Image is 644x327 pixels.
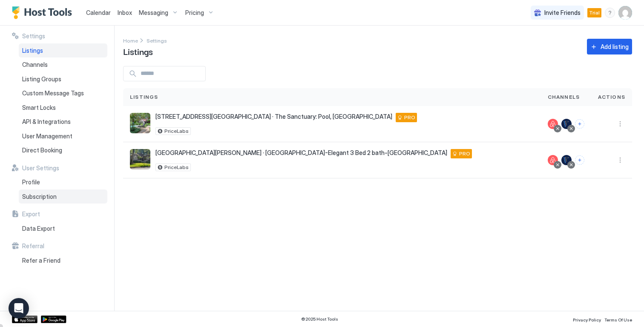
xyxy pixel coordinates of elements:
a: Terms Of Use [604,315,632,324]
button: More options [615,155,625,165]
a: Host Tools Logo [12,6,76,19]
span: Inbox [118,9,132,16]
span: Actions [598,93,625,101]
span: User Management [22,132,72,140]
span: Settings [147,37,167,44]
span: Subscription [22,193,57,201]
a: Channels [19,57,107,72]
div: Breadcrumb [123,36,138,45]
a: User Management [19,129,107,143]
a: Data Export [19,221,107,236]
span: Calendar [86,9,111,16]
span: [GEOGRAPHIC_DATA][PERSON_NAME] · [GEOGRAPHIC_DATA]-Elegant 3 Bed 2 bath-[GEOGRAPHIC_DATA] [155,149,447,157]
span: Smart Locks [22,104,56,112]
a: Subscription [19,189,107,204]
span: Invite Friends [544,9,581,17]
span: Settings [22,32,45,40]
a: Custom Message Tags [19,86,107,100]
span: [STREET_ADDRESS][GEOGRAPHIC_DATA] · The Sanctuary: Pool, [GEOGRAPHIC_DATA] [155,113,392,120]
span: Home [123,37,138,44]
button: Connect channels [575,155,584,165]
a: Profile [19,175,107,189]
span: Messaging [139,9,168,17]
span: Channels [548,93,580,101]
div: listing image [130,149,150,169]
span: Pricing [185,9,204,17]
span: Refer a Friend [22,257,60,264]
div: Breadcrumb [147,36,167,45]
a: Listings [19,43,107,58]
span: PRO [404,114,415,121]
span: Data Export [22,225,55,232]
span: Listings [123,45,153,57]
span: Listing Groups [22,75,61,83]
span: Direct Booking [22,146,62,154]
a: API & Integrations [19,115,107,129]
a: Settings [147,36,167,45]
span: Terms Of Use [604,317,632,322]
div: listing image [130,113,150,133]
a: Listing Groups [19,72,107,86]
a: Calendar [86,8,111,17]
span: User Settings [22,164,59,172]
span: Export [22,210,40,218]
span: API & Integrations [22,118,71,126]
div: Open Intercom Messenger [9,298,29,318]
a: Privacy Policy [573,315,601,324]
span: PRO [459,150,470,158]
a: Refer a Friend [19,253,107,268]
button: Add listing [587,39,632,54]
a: Direct Booking [19,143,107,158]
div: menu [605,8,615,18]
a: Google Play Store [41,316,66,323]
a: Inbox [118,8,132,17]
span: Profile [22,178,40,186]
div: Add listing [601,42,629,51]
span: Channels [22,61,48,69]
span: Custom Message Tags [22,89,84,97]
div: User profile [618,6,632,20]
a: Smart Locks [19,100,107,115]
div: menu [615,155,625,165]
button: More options [615,119,625,129]
input: Input Field [137,66,205,81]
button: Connect channels [575,119,584,129]
div: menu [615,119,625,129]
a: Home [123,36,138,45]
span: Referral [22,242,44,250]
span: Privacy Policy [573,317,601,322]
span: © 2025 Host Tools [301,316,338,322]
span: Trial [589,9,600,17]
span: Listings [130,93,158,101]
a: App Store [12,316,37,323]
span: Listings [22,47,43,54]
